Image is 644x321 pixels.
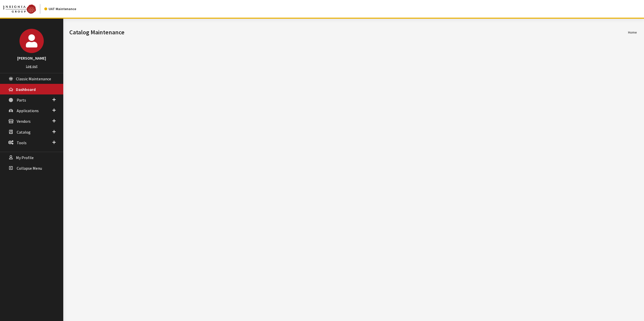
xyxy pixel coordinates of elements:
[17,119,31,124] span: Vendors
[69,28,628,37] h1: Catalog Maintenance
[17,97,26,103] span: Parts
[17,140,27,145] span: Tools
[19,29,44,53] img: John Swartwout
[17,108,39,113] span: Applications
[44,6,76,12] div: UAT Maintenance
[628,30,637,35] li: Home
[16,87,36,92] span: Dashboard
[5,55,58,61] h3: [PERSON_NAME]
[3,5,36,14] img: Catalog Maintenance
[17,166,42,171] span: Collapse Menu
[16,155,34,160] span: My Profile
[16,76,51,81] span: Classic Maintenance
[3,4,44,14] a: Insignia Group logo
[17,130,31,135] span: Catalog
[26,64,37,68] a: Log out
